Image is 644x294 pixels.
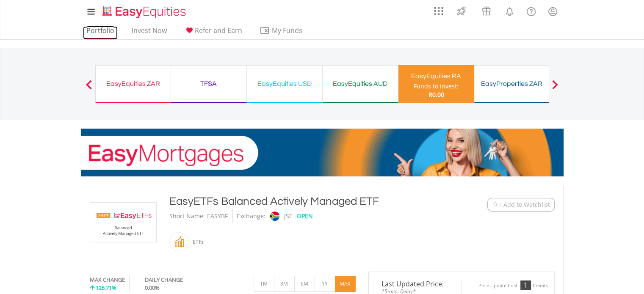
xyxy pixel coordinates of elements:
[487,198,555,212] button: Watchlist + Add to Watchlist
[404,70,469,82] div: EasyEquities RA
[294,276,315,292] button: 6M
[101,78,166,90] div: EasyEquities ZAR
[169,194,435,209] div: EasyETFs Balanced Actively Managed ETF
[252,78,317,90] div: EasyEquities USD
[237,209,265,223] div: Exchange:
[274,276,295,292] button: 3M
[428,91,444,99] span: R0.00
[169,209,205,223] div: Short Name:
[83,26,118,39] a: Portfolio
[492,201,498,208] img: Watchlist
[80,84,97,93] button: Previous
[335,276,356,292] button: MAX
[498,201,550,209] span: + Add to Watchlist
[542,2,564,21] a: My Profile
[520,280,531,290] div: 1
[315,276,335,292] button: 1Y
[434,6,443,16] img: grid-menu-icon.svg
[499,2,520,19] a: Notifications
[284,209,293,223] div: JSE
[207,209,228,223] div: EASYBF
[145,284,160,291] span: 0.00%
[91,203,155,242] img: EQU.ZA.EASYBF.png
[260,25,315,36] span: My Funds
[428,2,449,16] a: AppsGrid
[195,26,242,35] span: Refer and Earn
[176,78,241,90] div: TFSA
[328,78,393,90] div: EasyEquities AUD
[474,2,499,18] a: Vouchers
[101,5,189,19] img: EasyEquities_Logo.png
[270,212,279,221] img: jse.png
[520,2,542,19] a: FAQ's and Support
[478,283,519,289] div: Price Update Cost:
[454,4,468,18] img: thrive-v2.svg
[547,84,564,93] button: Next
[479,78,544,90] div: EasyProperties ZAR
[375,280,455,287] span: Last Updated Price:
[181,26,246,39] a: Refer and Earn
[188,232,204,252] div: ETFs
[479,4,493,18] img: vouchers-v2.svg
[90,276,125,284] div: MAX CHANGE
[128,26,170,39] a: Invest Now
[533,283,548,289] div: Credits
[99,2,189,19] a: Home page
[81,129,564,176] img: EasyMortage Promotion Banner
[96,284,116,291] span: 126.71%
[414,82,459,91] div: Funds to invest:
[254,276,274,292] button: 1M
[145,276,211,284] div: DAILY CHANGE
[297,209,313,223] div: OPEN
